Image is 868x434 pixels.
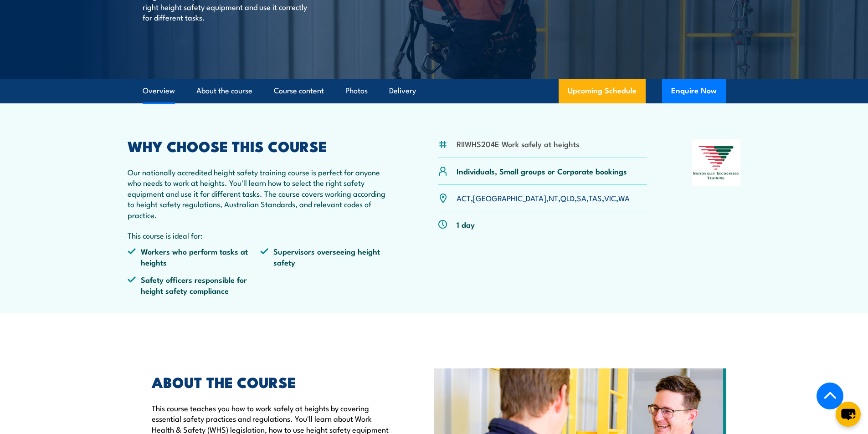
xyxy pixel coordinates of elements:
p: Individuals, Small groups or Corporate bookings [457,166,627,176]
a: VIC [604,192,616,203]
li: Safety officers responsible for height safety compliance [128,274,261,296]
p: This course is ideal for: [128,230,394,240]
p: Our nationally accredited height safety training course is perfect for anyone who needs to work a... [128,167,394,220]
p: , , , , , , , [457,193,630,203]
li: Workers who perform tasks at heights [128,246,261,267]
a: Overview [143,79,175,103]
img: Nationally Recognised Training logo. [692,139,741,186]
a: ACT [457,192,471,203]
button: chat-button [836,402,861,427]
a: TAS [589,192,602,203]
h2: WHY CHOOSE THIS COURSE [128,139,394,152]
a: QLD [560,192,575,203]
li: Supervisors overseeing height safety [260,246,393,267]
a: Upcoming Schedule [559,79,646,103]
a: [GEOGRAPHIC_DATA] [473,192,546,203]
a: NT [549,192,558,203]
a: Delivery [389,79,416,103]
a: SA [577,192,586,203]
a: About the course [196,79,252,103]
button: Enquire Now [662,79,726,103]
li: RIIWHS204E Work safely at heights [457,138,579,149]
a: Course content [274,79,324,103]
a: Photos [345,79,368,103]
p: 1 day [457,219,475,230]
h2: ABOUT THE COURSE [152,375,392,388]
a: WA [618,192,630,203]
